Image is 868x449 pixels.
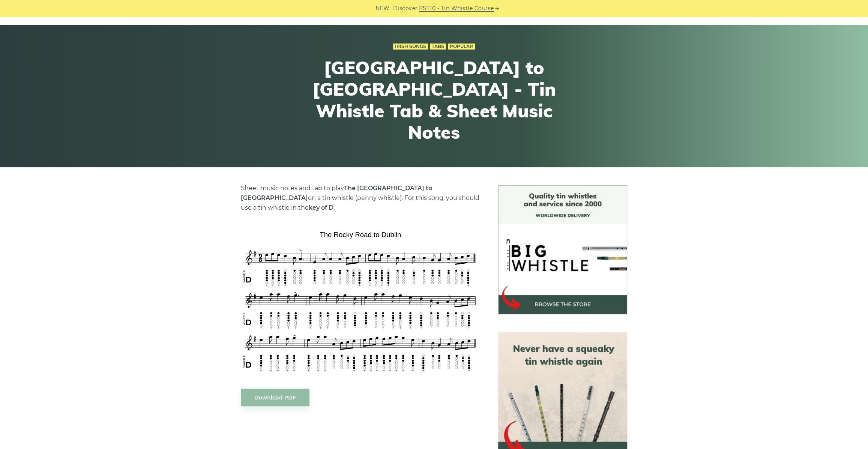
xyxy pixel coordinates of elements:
[309,204,333,211] strong: key of D
[498,185,627,314] img: BigWhistle Tin Whistle Store
[430,44,446,50] a: Tabs
[448,44,475,50] a: Popular
[241,389,309,406] a: Download PDF
[241,183,480,213] p: Sheet music notes and tab to play on a tin whistle (penny whistle). For this song, you should use...
[419,4,494,13] a: PST10 - Tin Whistle Course
[393,44,428,50] a: Irish Songs
[241,228,480,374] img: The Rocky Road to Dublin Tin Whistle Tabs & Sheet Music
[393,4,418,13] span: Discover
[296,57,572,143] h1: [GEOGRAPHIC_DATA] to [GEOGRAPHIC_DATA] - Tin Whistle Tab & Sheet Music Notes
[375,4,391,13] span: NEW:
